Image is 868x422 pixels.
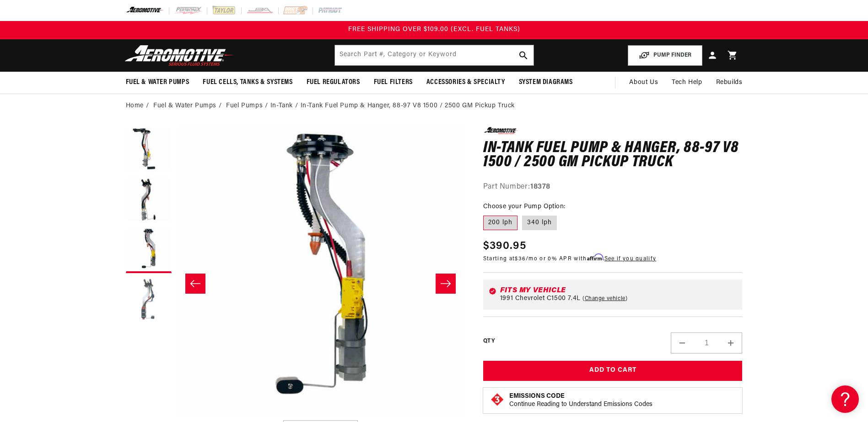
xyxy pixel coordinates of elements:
[126,227,172,273] button: Load image 3 in gallery view
[490,392,505,407] img: Emissions code
[522,216,557,230] label: 340 lph
[126,127,172,173] button: Load image 1 in gallery view
[509,393,565,400] strong: Emissions Code
[628,45,702,66] button: PUMP FINDER
[672,78,702,88] span: Tech Help
[483,202,566,211] legend: Choose your Pump Option:
[300,72,367,93] summary: Fuel Regulators
[348,26,520,33] span: FREE SHIPPING OVER $109.00 (EXCL. FUEL TANKS)
[483,338,495,345] label: QTY
[622,72,665,94] a: About Us
[126,278,172,323] button: Load image 4 in gallery view
[519,78,573,87] span: System Diagrams
[126,101,743,111] nav: breadcrumbs
[374,78,413,87] span: Fuel Filters
[709,72,749,94] summary: Rebuilds
[367,72,420,93] summary: Fuel Filters
[483,361,743,381] button: Add to Cart
[420,72,512,93] summary: Accessories & Specialty
[500,287,737,294] div: Fits my vehicle
[126,101,144,111] a: Home
[153,101,216,111] a: Fuel & Water Pumps
[483,141,743,170] h1: In-Tank Fuel Pump & Hanger, 88-97 V8 1500 / 2500 GM Pickup Truck
[426,78,505,87] span: Accessories & Specialty
[185,274,205,294] button: Slide left
[513,45,534,65] button: search button
[500,295,581,302] span: 1991 Chevrolet C1500 7.4L
[515,256,526,262] span: $36
[307,78,360,87] span: Fuel Regulators
[665,72,709,94] summary: Tech Help
[716,78,743,88] span: Rebuilds
[483,254,656,263] p: Starting at /mo or 0% APR with .
[436,274,456,294] button: Slide right
[119,72,196,93] summary: Fuel & Water Pumps
[126,177,172,223] button: Load image 2 in gallery view
[226,101,263,111] a: Fuel Pumps
[483,216,518,230] label: 200 lph
[270,101,301,111] li: In-Tank
[122,45,237,66] img: Aeromotive
[512,72,580,93] summary: System Diagrams
[126,78,189,87] span: Fuel & Water Pumps
[509,392,652,409] button: Emissions CodeContinue Reading to Understand Emissions Codes
[196,72,299,93] summary: Fuel Cells, Tanks & Systems
[604,256,656,262] a: See if you qualify - Learn more about Affirm Financing (opens in modal)
[483,238,526,254] span: $390.95
[530,183,550,190] strong: 18378
[629,79,658,86] span: About Us
[587,254,603,261] span: Affirm
[301,101,515,111] li: In-Tank Fuel Pump & Hanger, 88-97 V8 1500 / 2500 GM Pickup Truck
[203,78,292,87] span: Fuel Cells, Tanks & Systems
[335,45,534,65] input: Search by Part Number, Category or Keyword
[509,401,652,409] p: Continue Reading to Understand Emissions Codes
[582,295,628,302] a: Change vehicle
[483,181,743,193] div: Part Number:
